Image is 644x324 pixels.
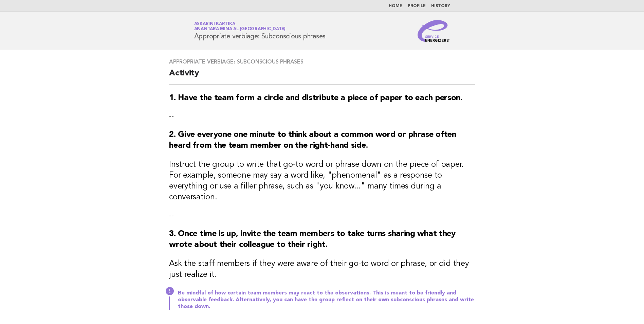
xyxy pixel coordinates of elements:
[194,22,286,31] a: Askarini KartikaAnantara Mina al [GEOGRAPHIC_DATA]
[169,230,456,249] strong: 3. Once time is up, invite the team members to take turns sharing what they wrote about their col...
[194,22,326,40] h1: Appropriate verbiage: Subconscious phrases
[389,4,402,8] a: Home
[169,68,475,85] h2: Activity
[169,58,475,65] h3: Appropriate verbiage: Subconscious phrases
[169,258,475,280] h3: Ask the staff members if they were aware of their go-to word or phrase, or did they just realize it.
[178,290,475,310] p: Be mindful of how certain team members may react to the observations. This is meant to be friendl...
[408,4,426,8] a: Profile
[431,4,450,8] a: History
[169,112,475,121] p: --
[169,131,456,150] strong: 2. Give everyone one minute to think about a common word or phrase often heard from the team memb...
[194,27,286,32] span: Anantara Mina al [GEOGRAPHIC_DATA]
[169,211,475,220] p: --
[169,159,475,203] h3: Instruct the group to write that go-to word or phrase down on the piece of paper. For example, so...
[169,94,462,102] strong: 1. Have the team form a circle and distribute a piece of paper to each person.
[418,20,450,42] img: Service Energizers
